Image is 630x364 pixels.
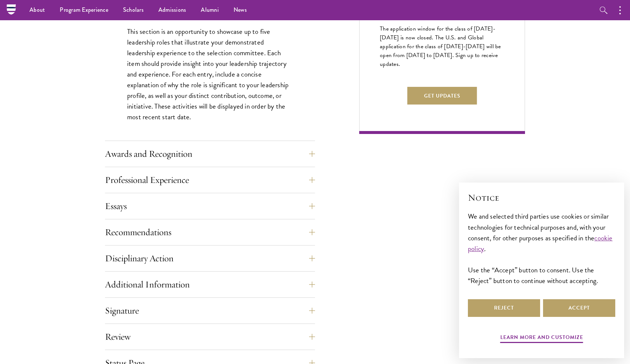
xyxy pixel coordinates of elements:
[380,24,501,68] span: The application window for the class of [DATE]-[DATE] is now closed. The U.S. and Global applicat...
[468,211,615,286] div: We and selected third parties use cookies or similar technologies for technical purposes and, wit...
[500,333,583,344] button: Learn more and customize
[543,299,615,317] button: Accept
[105,197,315,215] button: Essays
[105,250,315,267] button: Disciplinary Action
[468,233,613,254] a: cookie policy
[105,145,315,163] button: Awards and Recognition
[105,276,315,293] button: Additional Information
[468,299,540,317] button: Reject
[407,87,477,105] button: Get Updates
[127,26,293,123] p: This section is an opportunity to showcase up to five leadership roles that illustrate your demon...
[105,171,315,189] button: Professional Experience
[468,191,615,204] h2: Notice
[105,328,315,346] button: Review
[105,223,315,241] button: Recommendations
[105,302,315,319] button: Signature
